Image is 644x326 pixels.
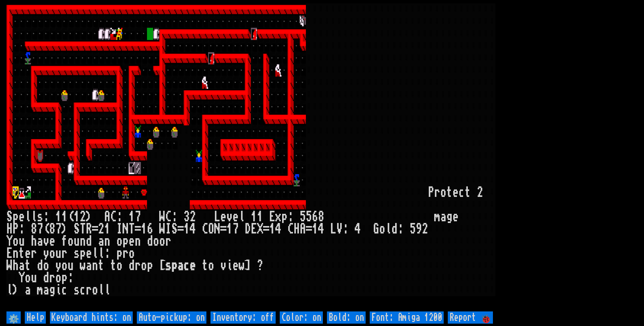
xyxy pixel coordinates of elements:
div: i [55,284,61,296]
div: d [37,260,43,272]
div: A [104,211,110,223]
div: I [116,223,123,235]
div: O [208,223,214,235]
div: m [37,284,43,296]
div: : [43,211,49,223]
div: E [269,211,275,223]
div: a [440,211,446,223]
div: l [98,284,104,296]
input: Help [25,311,46,324]
div: W [159,223,165,235]
div: 5 [306,211,312,223]
div: r [49,272,55,284]
div: 2 [98,223,104,235]
div: e [49,235,55,247]
div: R [86,223,92,235]
div: ) [61,223,68,235]
div: ? [257,260,263,272]
div: = [220,223,226,235]
div: y [43,247,49,260]
input: Inventory: off [210,311,276,324]
div: 2 [477,186,483,199]
div: u [55,247,61,260]
div: e [19,211,25,223]
div: : [104,247,110,260]
div: : [171,211,178,223]
div: G [373,223,379,235]
div: a [25,284,31,296]
div: p [116,247,123,260]
div: p [147,260,153,272]
div: ) [86,211,92,223]
div: 1 [141,223,147,235]
div: a [37,235,43,247]
div: T [80,223,86,235]
div: 6 [312,211,318,223]
div: 4 [275,223,281,235]
div: 1 [55,211,61,223]
div: l [6,284,13,296]
div: S [171,223,178,235]
div: l [92,247,98,260]
div: r [86,284,92,296]
div: n [80,235,86,247]
div: d [147,235,153,247]
div: H [6,223,13,235]
div: c [80,284,86,296]
div: v [43,235,49,247]
div: t [25,260,31,272]
div: a [98,235,104,247]
div: : [19,223,25,235]
div: : [343,223,349,235]
div: o [440,186,446,199]
div: r [31,247,37,260]
div: l [31,211,37,223]
div: = [178,223,184,235]
div: H [294,223,300,235]
div: W [159,211,165,223]
div: C [202,223,208,235]
div: o [13,235,19,247]
div: 1 [312,223,318,235]
div: 1 [226,223,233,235]
div: 8 [318,211,324,223]
div: [ [159,260,165,272]
div: o [116,260,123,272]
div: t [110,260,116,272]
div: o [68,235,74,247]
div: o [55,272,61,284]
div: C [288,223,294,235]
div: t [98,260,104,272]
div: e [86,247,92,260]
div: : [288,211,294,223]
div: t [19,247,25,260]
div: d [86,235,92,247]
div: 4 [190,223,196,235]
div: c [61,284,68,296]
input: Bold: on [327,311,366,324]
div: e [25,247,31,260]
div: I [165,223,171,235]
div: w [80,260,86,272]
div: p [281,211,288,223]
div: 1 [129,211,135,223]
div: = [263,223,269,235]
div: e [233,211,239,223]
input: Color: on [280,311,323,324]
div: l [385,223,391,235]
div: e [453,186,459,199]
div: g [49,284,55,296]
div: u [68,260,74,272]
div: d [43,272,49,284]
div: p [13,211,19,223]
div: f [61,235,68,247]
div: o [379,223,385,235]
div: 9 [416,223,422,235]
div: r [61,247,68,260]
div: 1 [251,211,257,223]
div: 4 [355,223,361,235]
div: 4 [318,223,324,235]
div: x [275,211,281,223]
div: h [31,235,37,247]
div: 2 [80,211,86,223]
